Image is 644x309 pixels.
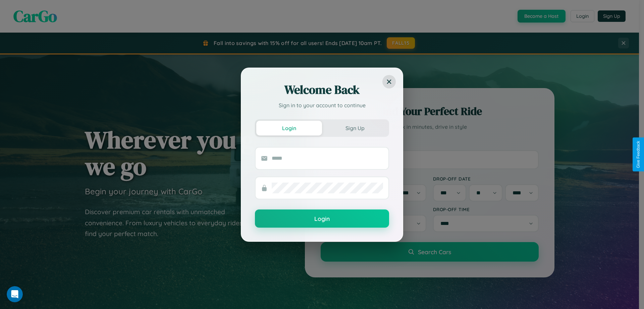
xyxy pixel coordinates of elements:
[322,121,388,136] button: Sign Up
[636,141,641,168] div: Give Feedback
[255,101,389,109] p: Sign in to your account to continue
[255,209,389,228] button: Login
[7,286,23,302] iframe: Intercom live chat
[255,82,389,98] h2: Welcome Back
[256,121,322,136] button: Login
